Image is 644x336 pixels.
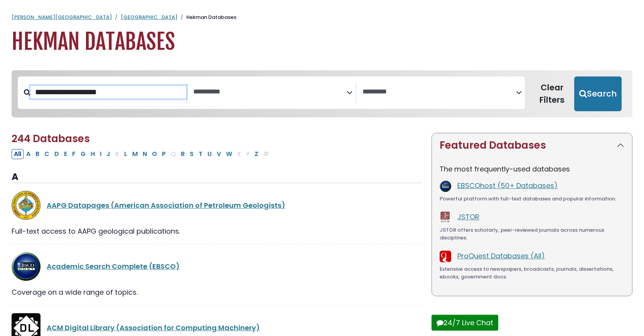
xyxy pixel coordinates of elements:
button: Filter Results Z [252,149,261,159]
button: Filter Results N [140,149,149,159]
div: Powerful platform with full-text databases and popular information. [440,195,624,203]
h1: Hekman Databases [12,29,632,55]
h3: A [12,171,422,183]
span: 244 Databases [12,132,90,146]
button: 24/7 Live Chat [432,315,498,331]
button: Filter Results C [42,149,52,159]
p: The most frequently-used databases [440,164,624,174]
button: Filter Results B [33,149,42,159]
input: Search database by title or keyword [30,86,186,98]
a: [GEOGRAPHIC_DATA] [121,14,177,21]
button: Submit for Search Results [574,76,622,111]
button: Filter Results R [179,149,187,159]
div: Coverage on a wide range of topics. [12,287,422,297]
button: Filter Results D [52,149,61,159]
button: Filter Results P [160,149,168,159]
button: Filter Results H [88,149,97,159]
button: Filter Results E [62,149,69,159]
a: Academic Search Complete (EBSCO) [47,261,180,271]
button: Filter Results M [130,149,140,159]
a: EBSCOhost (50+ Databases) [457,181,558,190]
button: Filter Results I [98,149,104,159]
li: Hekman Databases [177,14,236,21]
button: Featured Databases [432,133,632,158]
a: JSTOR [457,212,479,222]
div: Extensive access to newspapers, broadcasts, journals, dissertations, ebooks, government docs. [440,265,624,280]
nav: breadcrumb [12,14,632,21]
div: Full-text access to AAPG geological publications. [12,226,422,236]
textarea: Search [362,88,516,96]
button: Filter Results A [24,149,33,159]
nav: Search filters [12,70,632,117]
button: Filter Results O [150,149,159,159]
button: Filter Results T [196,149,205,159]
textarea: Search [193,88,347,96]
a: ProQuest Databases (All) [457,251,545,261]
button: Clear Filters [529,76,574,111]
button: Filter Results G [78,149,88,159]
button: Filter Results L [122,149,130,159]
div: JSTOR offers scholarly, peer-reviewed journals across numerous disciplines. [440,226,624,241]
button: All [12,149,24,159]
button: Filter Results J [104,149,113,159]
a: AAPG Datapages (American Association of Petroleum Geologists) [47,200,285,210]
button: Filter Results V [214,149,223,159]
a: [PERSON_NAME][GEOGRAPHIC_DATA] [12,14,112,21]
button: Filter Results S [187,149,196,159]
button: Filter Results F [70,149,78,159]
button: Filter Results U [205,149,214,159]
div: Alpha-list to filter by first letter of database name [12,149,272,158]
button: Filter Results W [224,149,234,159]
a: ACM Digital Library (Association for Computing Machinery) [47,323,260,333]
